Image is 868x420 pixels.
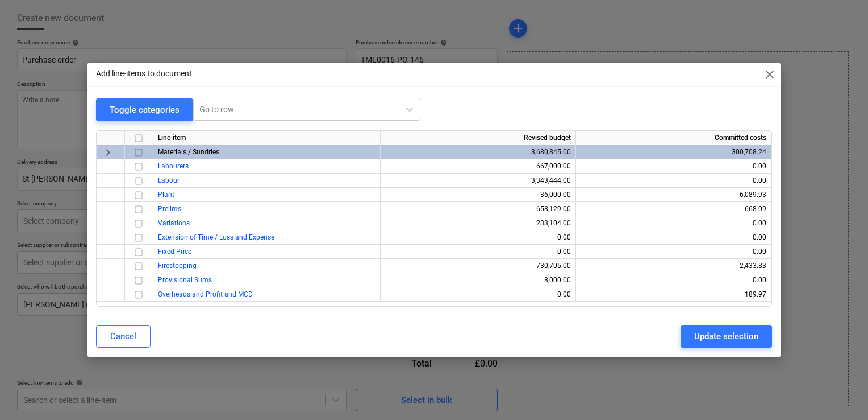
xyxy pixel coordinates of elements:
[581,245,766,259] div: 0.00
[110,102,180,117] div: Toggle categories
[385,202,571,216] div: 658,129.00
[101,146,115,159] span: keyboard_arrow_right
[158,276,212,284] a: Provisional Sums
[581,174,766,188] div: 0.00
[385,230,571,245] div: 0.00
[158,219,190,227] a: Variations
[385,245,571,259] div: 0.00
[96,325,151,348] button: Cancel
[385,216,571,230] div: 233,104.00
[381,131,576,145] div: Revised budget
[158,248,191,256] a: Fixed Price
[385,145,571,159] div: 3,680,845.00
[581,287,766,302] div: 189.97
[581,230,766,245] div: 0.00
[158,233,274,241] a: Extension of Time / Loss and Expense
[576,131,771,145] div: Committed costs
[96,98,193,121] button: Toggle categories
[581,216,766,230] div: 0.00
[158,148,219,156] span: Materials / Sundries
[158,290,253,298] a: Overheads and Profit and MCD
[158,205,181,213] a: Prelims
[763,68,777,81] span: close
[581,145,766,159] div: 300,708.24
[581,188,766,202] div: 6,089.93
[385,174,571,188] div: 3,343,444.00
[96,68,192,80] p: Add line-items to document
[385,159,571,174] div: 667,000.00
[694,329,758,344] div: Update selection
[581,273,766,287] div: 0.00
[385,287,571,302] div: 0.00
[110,329,136,344] div: Cancel
[158,262,197,270] a: Firestopping
[158,191,174,199] a: Plant
[153,131,381,145] div: Line-item
[681,325,772,348] button: Update selection
[385,259,571,273] div: 730,705.00
[581,159,766,174] div: 0.00
[158,162,189,170] a: Labourers
[385,273,571,287] div: 8,000.00
[581,202,766,216] div: 668.09
[385,188,571,202] div: 36,000.00
[581,259,766,273] div: 2,433.83
[158,176,180,184] a: Labour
